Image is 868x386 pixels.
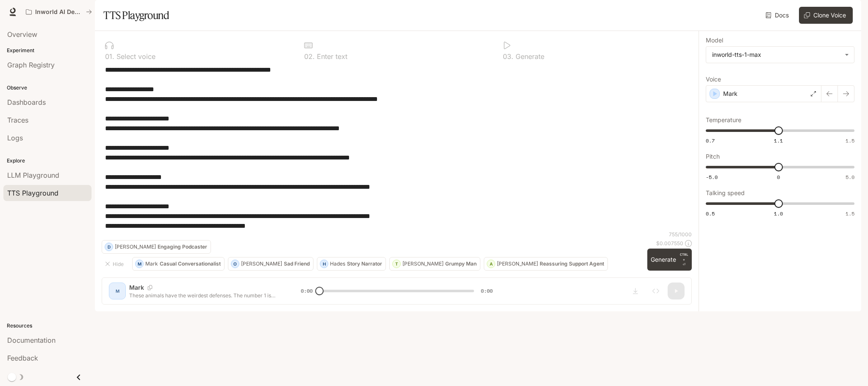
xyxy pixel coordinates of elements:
[706,37,723,43] p: Model
[114,53,155,60] p: Select voice
[241,261,282,266] p: [PERSON_NAME]
[777,173,780,181] span: 0
[799,7,853,24] button: Clone Voice
[774,210,783,217] span: 1.0
[706,76,721,82] p: Voice
[389,257,480,271] button: T[PERSON_NAME]Grumpy Man
[656,240,683,247] p: $ 0.007550
[105,53,114,60] p: 0 1 .
[712,50,840,59] div: inworld-tts-1-max
[706,173,718,181] span: -5.0
[304,53,315,60] p: 0 2 .
[764,7,792,24] a: Docs
[706,117,741,123] p: Temperature
[231,257,239,271] div: O
[158,244,207,249] p: Engaging Podcaster
[102,257,129,271] button: Hide
[105,240,113,254] div: D
[679,252,688,267] p: ⏎
[315,53,347,60] p: Enter text
[706,190,745,196] p: Talking speed
[540,261,604,266] p: Reassuring Support Agent
[115,244,156,249] p: [PERSON_NAME]
[484,257,608,271] button: A[PERSON_NAME]Reassuring Support Agent
[445,261,477,266] p: Grumpy Man
[320,257,328,271] div: H
[647,249,692,271] button: GenerateCTRL +⏎
[402,261,444,266] p: [PERSON_NAME]
[487,257,495,271] div: A
[284,261,310,266] p: Sad Friend
[723,90,738,98] p: Mark
[103,7,169,24] h1: TTS Playground
[330,261,345,266] p: Hades
[102,240,211,254] button: D[PERSON_NAME]Engaging Podcaster
[846,210,854,217] span: 1.5
[497,261,538,266] p: [PERSON_NAME]
[347,261,382,266] p: Story Narrator
[160,261,221,266] p: Casual Conversationalist
[679,252,688,262] p: CTRL +
[706,137,715,144] span: 0.7
[774,137,783,144] span: 1.1
[228,257,313,271] button: O[PERSON_NAME]Sad Friend
[503,53,513,60] p: 0 3 .
[669,231,692,238] p: 755 / 1000
[393,257,400,271] div: T
[846,173,854,181] span: 5.0
[132,257,225,271] button: MMarkCasual Conversationalist
[35,8,83,16] p: Inworld AI Demos
[706,47,854,63] div: inworld-tts-1-max
[22,3,96,20] button: All workspaces
[706,154,720,159] p: Pitch
[317,257,386,271] button: HHadesStory Narrator
[706,210,715,217] span: 0.5
[145,261,158,266] p: Mark
[136,257,143,271] div: M
[513,53,544,60] p: Generate
[846,137,854,144] span: 1.5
